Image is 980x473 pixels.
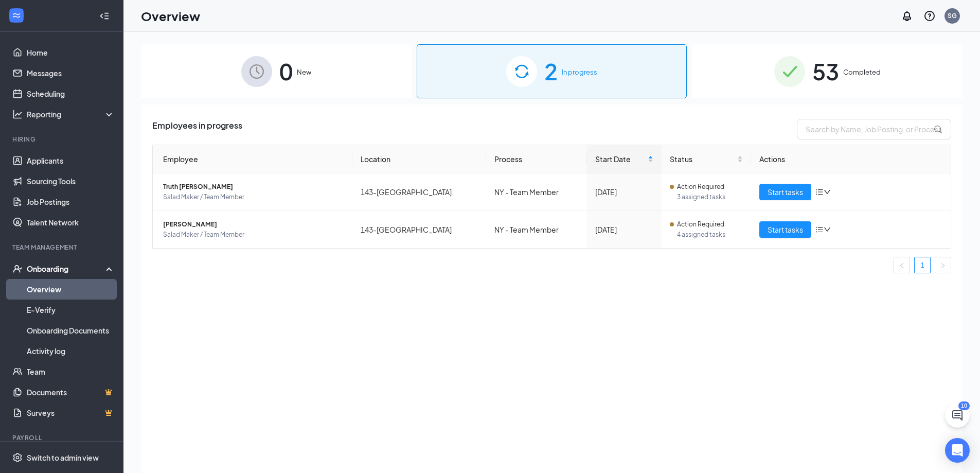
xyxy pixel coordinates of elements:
[677,192,743,202] span: 3 assigned tasks
[163,219,344,230] span: [PERSON_NAME]
[27,300,115,320] a: E-Verify
[99,11,110,21] svg: Collapse
[12,433,113,442] div: Payroll
[27,109,115,119] div: Reporting
[945,438,970,463] div: Open Intercom Messenger
[935,257,951,273] li: Next Page
[486,145,587,173] th: Process
[759,221,811,238] button: Start tasks
[297,67,311,77] span: New
[670,153,736,165] span: Status
[595,153,646,165] span: Start Date
[843,67,881,77] span: Completed
[27,361,115,382] a: Team
[812,54,839,89] span: 53
[894,257,910,273] li: Previous Page
[894,257,910,273] button: left
[544,54,558,89] span: 2
[662,145,752,173] th: Status
[27,279,115,300] a: Overview
[27,212,115,233] a: Talent Network
[677,182,724,192] span: Action Required
[152,119,242,139] span: Employees in progress
[27,171,115,191] a: Sourcing Tools
[163,182,344,192] span: Truth [PERSON_NAME]
[948,11,957,20] div: SG
[768,224,803,235] span: Start tasks
[141,7,200,25] h1: Overview
[27,191,115,212] a: Job Postings
[562,67,597,77] span: In progress
[940,262,946,269] span: right
[27,382,115,402] a: DocumentsCrown
[352,145,487,173] th: Location
[163,230,344,240] span: Salad Maker / Team Member
[486,173,587,211] td: NY - Team Member
[759,184,811,200] button: Start tasks
[11,10,22,21] svg: WorkstreamLogo
[27,402,115,423] a: SurveysCrown
[27,63,115,83] a: Messages
[163,192,344,202] span: Salad Maker / Team Member
[824,226,831,233] span: down
[914,257,931,273] li: 1
[27,452,99,463] div: Switch to admin view
[815,225,824,234] span: bars
[12,109,23,119] svg: Analysis
[12,264,23,274] svg: UserCheck
[797,119,951,139] input: Search by Name, Job Posting, or Process
[824,188,831,196] span: down
[27,150,115,171] a: Applicants
[27,320,115,341] a: Onboarding Documents
[751,145,951,173] th: Actions
[352,173,487,211] td: 143-[GEOGRAPHIC_DATA]
[915,257,930,273] a: 1
[279,54,293,89] span: 0
[951,409,964,422] svg: ChatActive
[923,10,936,22] svg: QuestionInfo
[815,188,824,196] span: bars
[595,224,653,235] div: [DATE]
[27,42,115,63] a: Home
[486,211,587,248] td: NY - Team Member
[27,264,106,274] div: Onboarding
[12,135,113,144] div: Hiring
[677,219,724,230] span: Action Required
[899,262,905,269] span: left
[12,243,113,252] div: Team Management
[768,186,803,198] span: Start tasks
[901,10,913,22] svg: Notifications
[352,211,487,248] td: 143-[GEOGRAPHIC_DATA]
[958,401,970,410] div: 10
[153,145,352,173] th: Employee
[945,403,970,428] button: ChatActive
[27,341,115,361] a: Activity log
[677,230,743,240] span: 4 assigned tasks
[27,83,115,104] a: Scheduling
[935,257,951,273] button: right
[12,452,23,463] svg: Settings
[595,186,653,198] div: [DATE]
